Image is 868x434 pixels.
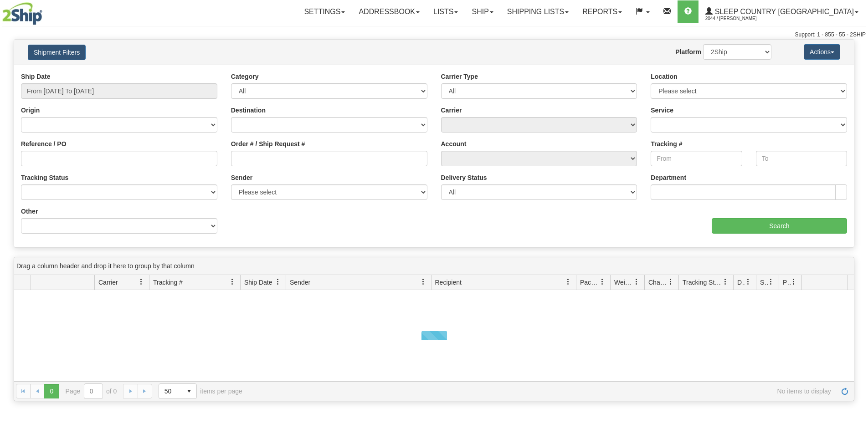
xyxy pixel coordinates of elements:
label: Other [21,207,38,216]
div: Support: 1 - 855 - 55 - 2SHIP [2,31,866,39]
a: Recipient filter column settings [560,274,576,290]
span: Tracking # [153,278,183,287]
a: Addressbook [352,0,426,23]
span: Page 0 [44,384,59,398]
button: Shipment Filters [28,45,86,60]
a: Reports [575,0,629,23]
a: Weight filter column settings [629,274,644,290]
a: Packages filter column settings [595,274,610,290]
a: Carrier filter column settings [134,274,149,290]
a: Tracking # filter column settings [225,274,240,290]
label: Sender [231,173,252,182]
span: 2044 / [PERSON_NAME] [705,14,774,23]
a: Shipping lists [500,0,575,23]
input: To [756,151,847,166]
a: Settings [297,0,352,23]
div: grid grouping header [14,257,854,275]
label: Delivery Status [441,173,487,182]
span: Sleep Country [GEOGRAPHIC_DATA] [713,8,854,15]
span: Page of 0 [66,383,117,399]
label: Origin [21,106,40,115]
span: Carrier [98,278,118,287]
a: Refresh [837,384,852,398]
span: Page sizes drop down [159,383,197,399]
a: Sleep Country [GEOGRAPHIC_DATA] 2044 / [PERSON_NAME] [699,0,865,23]
span: Shipment Issues [760,278,768,287]
span: Ship Date [244,278,272,287]
label: Tracking Status [21,173,68,182]
label: Service [651,106,673,115]
span: 50 [164,387,176,396]
a: Ship Date filter column settings [270,274,286,290]
input: From [651,151,742,166]
span: Tracking Status [683,278,722,287]
input: Search [712,218,847,234]
label: Destination [231,106,266,115]
a: Lists [426,0,465,23]
span: Sender [290,278,310,287]
img: logo2044.jpg [2,2,42,25]
label: Account [441,139,467,148]
label: Platform [675,47,701,56]
a: Delivery Status filter column settings [740,274,756,290]
button: Actions [804,44,840,60]
label: Order # / Ship Request # [231,139,305,148]
span: Packages [580,278,599,287]
a: Tracking Status filter column settings [718,274,733,290]
span: Charge [648,278,668,287]
span: Delivery Status [737,278,745,287]
label: Location [651,72,677,81]
label: Tracking # [651,139,682,148]
label: Ship Date [21,72,51,81]
a: Charge filter column settings [663,274,678,290]
a: Pickup Status filter column settings [786,274,801,290]
label: Reference / PO [21,139,67,148]
label: Category [231,72,259,81]
a: Shipment Issues filter column settings [763,274,779,290]
a: Sender filter column settings [416,274,431,290]
span: select [182,384,196,398]
label: Carrier Type [441,72,478,81]
span: Pickup Status [783,278,791,287]
label: Carrier [441,106,462,115]
span: Weight [614,278,633,287]
span: items per page [159,383,242,399]
span: Recipient [435,278,462,287]
span: No items to display [255,388,831,395]
a: Ship [465,0,500,23]
label: Department [651,173,686,182]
